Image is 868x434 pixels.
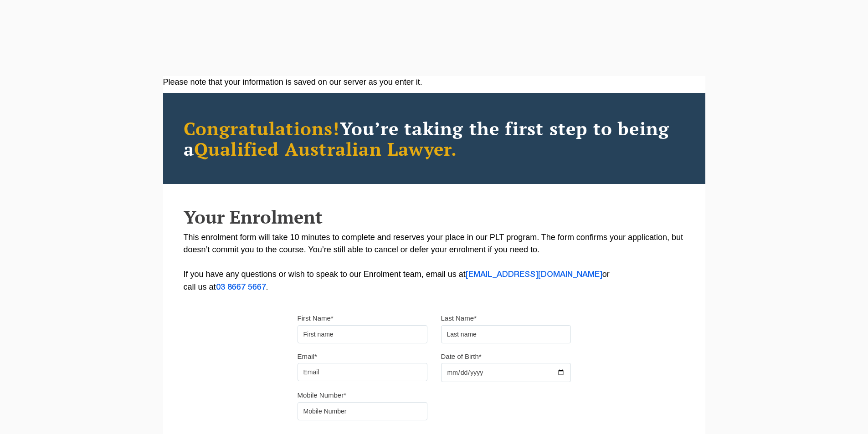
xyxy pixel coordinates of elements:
input: First name [298,325,427,343]
h2: You’re taking the first step to being a [184,118,685,159]
label: Last Name* [441,314,477,323]
a: 03 8667 5667 [216,284,266,291]
label: Date of Birth* [441,352,482,361]
a: [EMAIL_ADDRESS][DOMAIN_NAME] [466,271,602,278]
span: Congratulations! [184,116,340,140]
div: Please note that your information is saved on our server as you enter it. [163,76,705,88]
input: Mobile Number [298,402,427,420]
span: Qualified Australian Lawyer. [194,137,457,161]
label: Mobile Number* [298,391,347,400]
label: First Name* [298,314,334,323]
h2: Your Enrolment [184,207,685,227]
input: Last name [441,325,571,343]
input: Email [298,363,427,381]
label: Email* [298,352,317,361]
p: This enrolment form will take 10 minutes to complete and reserves your place in our PLT program. ... [184,231,685,294]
